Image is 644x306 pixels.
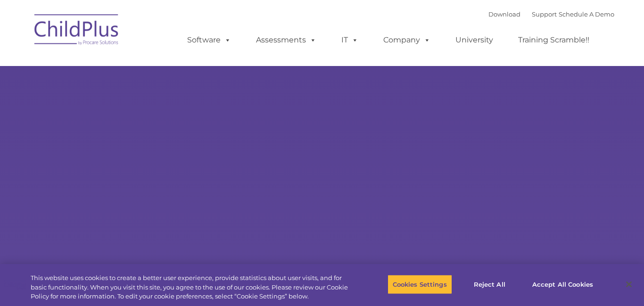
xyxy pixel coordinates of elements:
button: Cookies Settings [388,274,452,294]
a: Schedule A Demo [559,10,614,18]
font: | [488,10,614,18]
a: Support [532,10,557,18]
a: Training Scramble!! [509,31,599,50]
a: IT [332,31,368,50]
a: Download [488,10,520,18]
a: Company [374,31,440,50]
button: Accept All Cookies [527,274,598,294]
a: Assessments [247,31,326,50]
img: ChildPlus by Procare Solutions [30,8,124,55]
div: This website uses cookies to create a better user experience, provide statistics about user visit... [31,273,354,301]
a: University [446,31,503,50]
a: Software [178,31,240,50]
button: Close [619,274,639,295]
button: Reject All [460,274,519,294]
